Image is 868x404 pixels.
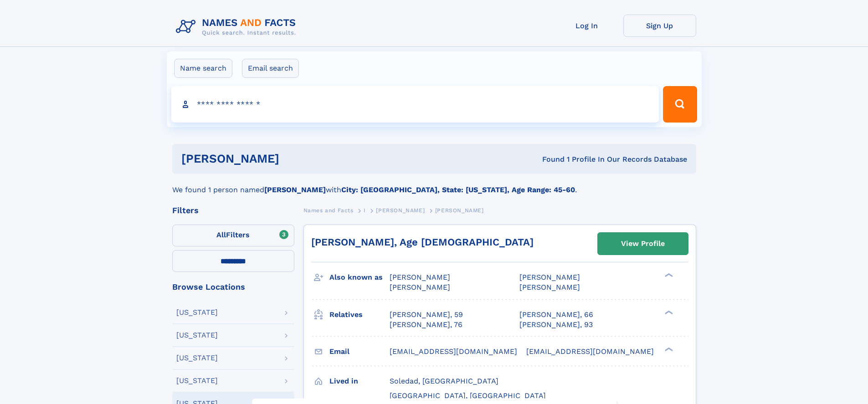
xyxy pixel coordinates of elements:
[663,86,697,123] button: Search Button
[311,236,534,248] a: [PERSON_NAME], Age [DEMOGRAPHIC_DATA]
[181,153,411,164] h1: [PERSON_NAME]
[623,15,696,37] a: Sign Up
[303,205,354,216] a: Names and Facts
[172,15,303,39] img: Logo Names and Facts
[172,225,294,246] label: Filters
[171,86,659,123] input: search input
[526,347,654,356] span: [EMAIL_ADDRESS][DOMAIN_NAME]
[176,309,218,316] div: [US_STATE]
[376,207,425,214] span: [PERSON_NAME]
[242,59,299,78] label: Email search
[172,206,294,215] div: Filters
[341,185,575,194] b: City: [GEOGRAPHIC_DATA], State: [US_STATE], Age Range: 45-60
[329,270,390,285] h3: Also known as
[390,320,462,330] a: [PERSON_NAME], 76
[264,185,326,194] b: [PERSON_NAME]
[364,205,366,216] a: I
[329,307,390,322] h3: Relatives
[519,320,593,330] a: [PERSON_NAME], 93
[329,344,390,359] h3: Email
[663,346,673,352] div: ❯
[435,207,484,214] span: [PERSON_NAME]
[598,233,688,255] a: View Profile
[663,272,673,278] div: ❯
[364,207,366,214] span: I
[390,391,546,400] span: [GEOGRAPHIC_DATA], [GEOGRAPHIC_DATA]
[172,283,294,291] div: Browse Locations
[174,59,232,78] label: Name search
[176,354,218,362] div: [US_STATE]
[390,310,463,320] a: [PERSON_NAME], 59
[390,347,517,356] span: [EMAIL_ADDRESS][DOMAIN_NAME]
[663,309,673,315] div: ❯
[390,273,450,281] span: [PERSON_NAME]
[176,377,218,384] div: [US_STATE]
[390,377,498,385] span: Soledad, [GEOGRAPHIC_DATA]
[519,310,593,320] a: [PERSON_NAME], 66
[519,273,580,281] span: [PERSON_NAME]
[172,174,696,195] div: We found 1 person named with .
[329,373,390,389] h3: Lived in
[390,283,450,291] span: [PERSON_NAME]
[550,15,623,37] a: Log In
[176,332,218,339] div: [US_STATE]
[519,283,580,291] span: [PERSON_NAME]
[411,154,687,164] div: Found 1 Profile In Our Records Database
[216,230,226,239] span: All
[376,205,425,216] a: [PERSON_NAME]
[621,233,665,254] div: View Profile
